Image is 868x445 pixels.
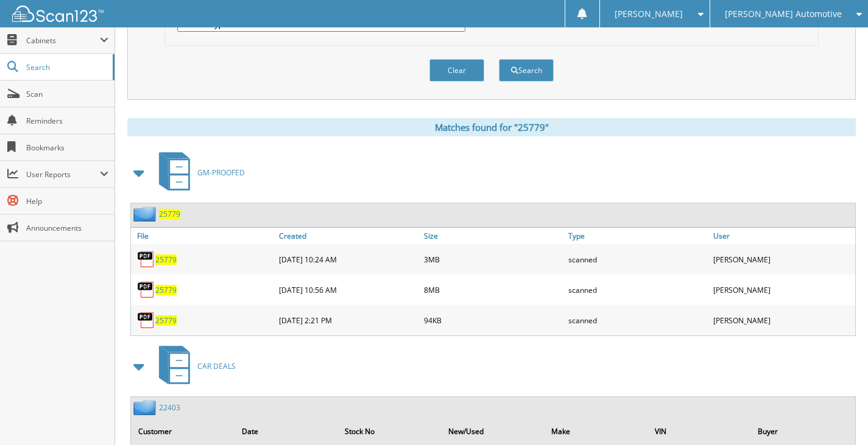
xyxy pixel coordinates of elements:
[26,35,100,46] span: Cabinets
[565,228,710,244] a: Type
[197,167,245,178] span: GM-PROOFED
[137,250,155,268] img: PDF.png
[276,247,421,272] div: [DATE] 10:24 AM
[276,308,421,332] div: [DATE] 2:21 PM
[26,169,100,180] span: User Reports
[421,228,566,244] a: Size
[565,247,710,272] div: scanned
[421,278,566,302] div: 8MB
[421,308,566,332] div: 94KB
[499,59,554,82] button: Search
[197,361,236,371] span: CAR DEALS
[26,89,108,99] span: Scan
[710,278,855,302] div: [PERSON_NAME]
[26,62,107,72] span: Search
[155,285,177,295] a: 25779
[442,419,545,444] th: New/Used
[545,419,647,444] th: Make
[565,278,710,302] div: scanned
[133,400,159,415] img: folder2.png
[159,209,180,219] a: 25779
[127,118,856,136] div: Matches found for "25779"
[152,149,245,197] a: GM-PROOFED
[429,59,484,82] button: Clear
[276,278,421,302] div: [DATE] 10:56 AM
[26,142,108,153] span: Bookmarks
[649,419,751,444] th: VIN
[137,281,155,299] img: PDF.png
[155,254,177,265] a: 25779
[12,5,104,22] img: scan123-logo-white.svg
[133,206,159,222] img: folder2.png
[236,419,338,444] th: Date
[276,228,421,244] a: Created
[725,10,842,18] span: [PERSON_NAME] Automotive
[752,419,854,444] th: Buyer
[710,308,855,332] div: [PERSON_NAME]
[615,10,683,18] span: [PERSON_NAME]
[159,402,180,413] a: 22403
[131,228,276,244] a: File
[339,419,441,444] th: Stock No
[152,342,236,390] a: CAR DEALS
[807,387,868,445] iframe: Chat Widget
[565,308,710,332] div: scanned
[710,228,855,244] a: User
[26,196,108,206] span: Help
[137,311,155,329] img: PDF.png
[26,223,108,233] span: Announcements
[710,247,855,272] div: [PERSON_NAME]
[421,247,566,272] div: 3MB
[26,116,108,126] span: Reminders
[155,315,177,326] a: 25779
[132,419,235,444] th: Customer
